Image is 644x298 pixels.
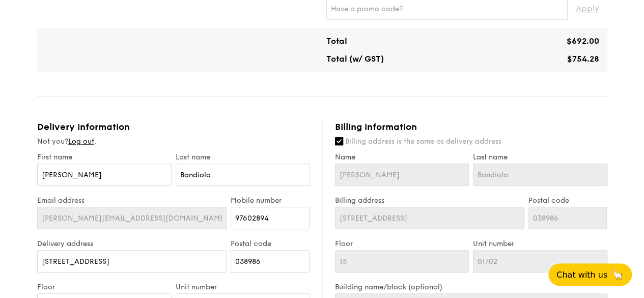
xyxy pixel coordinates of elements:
[37,283,172,291] label: Floor
[567,36,599,46] span: $692.00
[326,36,347,46] span: Total
[335,196,524,205] label: Billing address
[548,263,632,286] button: Chat with us🦙
[176,283,310,291] label: Unit number
[556,270,607,280] span: Chat with us
[37,239,227,248] label: Delivery address
[611,269,624,281] span: 🦙
[37,137,310,147] div: Not you? .
[37,121,130,132] span: Delivery information
[37,196,227,205] label: Email address
[528,196,607,205] label: Postal code
[335,121,417,132] span: Billing information
[231,239,310,248] label: Postal code
[335,239,469,248] label: Floor
[345,137,501,146] span: Billing address is the same as delivery address
[68,137,94,146] a: Log out
[37,153,172,161] label: First name
[326,54,384,64] span: Total (w/ GST)
[176,153,310,161] label: Last name
[473,153,607,161] label: Last name
[231,196,310,205] label: Mobile number
[335,137,343,145] input: Billing address is the same as delivery address
[335,283,607,291] label: Building name/block (optional)
[473,239,607,248] label: Unit number
[335,153,469,161] label: Name
[567,54,599,64] span: $754.28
